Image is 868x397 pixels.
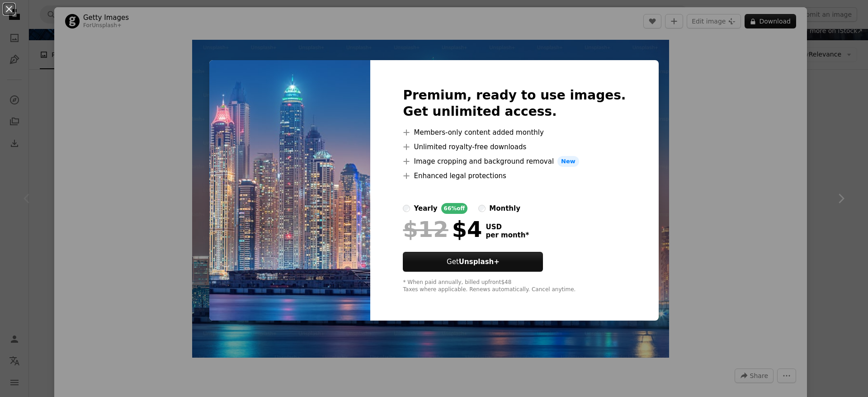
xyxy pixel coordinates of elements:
[441,203,468,214] div: 66% off
[486,223,529,231] span: USD
[459,258,500,266] strong: Unsplash+
[403,127,626,138] li: Members-only content added monthly
[209,60,370,321] img: premium_photo-1661919068698-40e7b78f196a
[557,156,579,167] span: New
[489,203,520,214] div: monthly
[403,142,626,152] li: Unlimited royalty-free downloads
[403,217,448,241] span: $12
[403,217,482,241] div: $4
[478,205,486,212] input: monthly
[403,279,626,293] div: * When paid annually, billed upfront $48 Taxes where applicable. Renews automatically. Cancel any...
[403,252,543,272] button: GetUnsplash+
[486,231,529,239] span: per month *
[403,170,626,181] li: Enhanced legal protections
[403,87,626,120] h2: Premium, ready to use images. Get unlimited access.
[414,203,437,214] div: yearly
[403,205,410,212] input: yearly66%off
[403,156,626,167] li: Image cropping and background removal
